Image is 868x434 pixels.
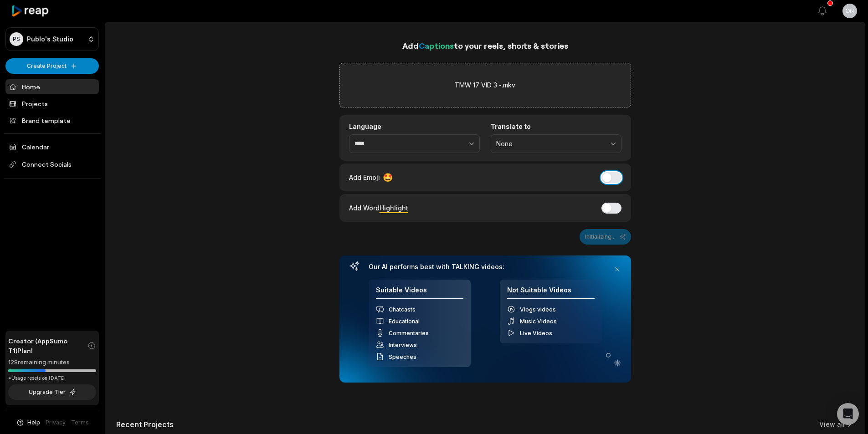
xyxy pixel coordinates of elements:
[10,32,23,46] div: PS
[27,35,73,43] p: Publo's Studio
[389,330,429,337] span: Commentaries
[455,80,515,91] label: TMW 17 VID 3 -.mkv
[369,263,602,271] h3: Our AI performs best with TALKING videos:
[46,419,66,427] a: Privacy
[339,39,631,52] h1: Add to your reels, shorts & stories
[520,330,552,337] span: Live Videos
[389,306,416,313] span: Chatcasts
[71,419,89,427] a: Terms
[5,139,99,154] a: Calendar
[5,79,99,94] a: Home
[8,375,96,382] div: *Usage resets on [DATE]
[389,353,416,360] span: Speeches
[8,384,96,400] button: Upgrade Tier
[491,123,621,131] label: Translate to
[383,171,393,184] span: 🤩
[380,204,408,212] span: Highlight
[5,58,99,74] button: Create Project
[16,419,40,427] button: Help
[389,342,417,348] span: Interviews
[837,403,859,425] div: Open Intercom Messenger
[8,336,87,355] span: Creator (AppSumo T1) Plan!
[496,140,603,148] span: None
[419,41,454,51] span: Captions
[349,123,480,131] label: Language
[491,134,621,153] button: None
[520,306,556,313] span: Vlogs videos
[376,286,463,299] h4: Suitable Videos
[389,318,420,325] span: Educational
[349,202,408,214] div: Add Word
[349,173,380,182] span: Add Emoji
[520,318,557,325] span: Music Videos
[5,113,99,128] a: Brand template
[819,420,845,429] a: View all
[27,419,40,427] span: Help
[5,96,99,111] a: Projects
[507,286,595,299] h4: Not Suitable Videos
[116,420,174,429] h2: Recent Projects
[5,156,99,173] span: Connect Socials
[8,358,96,367] div: 128 remaining minutes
